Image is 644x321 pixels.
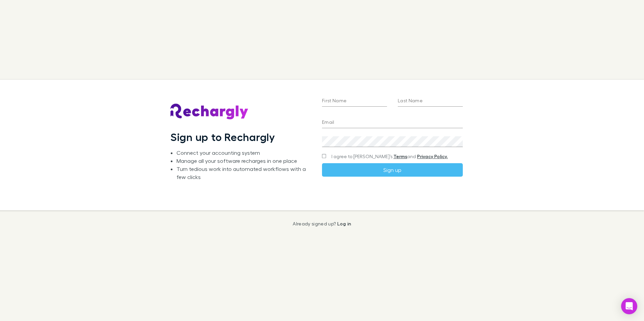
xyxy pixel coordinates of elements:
[393,153,407,159] a: Terms
[337,221,351,226] a: Log in
[621,298,637,314] div: Open Intercom Messenger
[176,157,311,165] li: Manage all your software recharges in one place
[293,221,351,226] p: Already signed up?
[176,165,311,181] li: Turn tedious work into automated workflows with a few clicks
[322,163,463,177] button: Sign up
[417,153,448,159] a: Privacy Policy.
[331,153,448,160] span: I agree to [PERSON_NAME]’s and
[170,104,249,120] img: Rechargly's Logo
[170,131,275,143] h1: Sign up to Rechargly
[176,149,311,157] li: Connect your accounting system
